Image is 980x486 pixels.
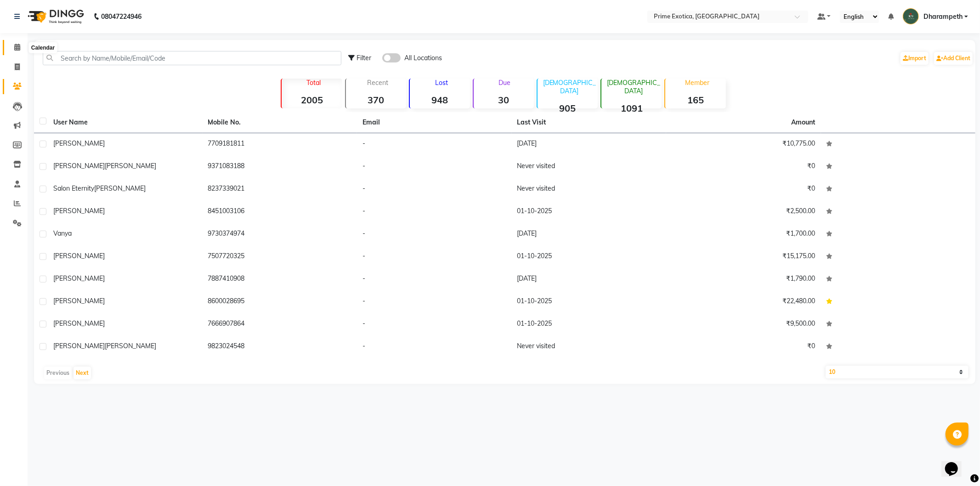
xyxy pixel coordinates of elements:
[903,8,919,24] img: Dharampeth
[666,268,821,291] td: ₹1,790.00
[203,336,357,358] td: 9823024548
[53,342,105,350] span: [PERSON_NAME]
[203,313,357,336] td: 7666907864
[410,94,470,106] strong: 948
[901,52,929,65] a: Import
[203,112,357,133] th: Mobile No.
[476,79,534,87] p: Due
[666,313,821,336] td: ₹9,500.00
[666,336,821,358] td: ₹0
[666,223,821,246] td: ₹1,700.00
[94,184,146,192] span: [PERSON_NAME]
[666,291,821,313] td: ₹22,480.00
[512,223,667,246] td: [DATE]
[923,12,963,22] span: Dharampeth
[665,94,725,106] strong: 165
[357,313,512,336] td: -
[474,94,534,106] strong: 30
[934,52,973,65] a: Add Client
[512,133,667,156] td: [DATE]
[357,336,512,358] td: -
[357,268,512,291] td: -
[666,178,821,201] td: ₹0
[48,112,203,133] th: User Name
[203,201,357,223] td: 8451003106
[666,133,821,156] td: ₹10,775.00
[29,42,57,53] div: Calendar
[941,449,971,477] iframe: chat widget
[53,229,72,237] span: vanya
[786,112,821,133] th: Amount
[53,297,105,305] span: [PERSON_NAME]
[53,319,105,328] span: [PERSON_NAME]
[53,184,94,192] span: Salon eternity
[285,79,342,87] p: Total
[105,342,156,350] span: [PERSON_NAME]
[669,79,725,87] p: Member
[666,156,821,178] td: ₹0
[203,223,357,246] td: 9730374974
[666,201,821,223] td: ₹2,500.00
[101,4,142,29] b: 08047224946
[512,268,667,291] td: [DATE]
[203,133,357,156] td: 7709181811
[512,313,667,336] td: 01-10-2025
[512,156,667,178] td: Never visited
[512,246,667,268] td: 01-10-2025
[74,367,91,379] button: Next
[282,94,342,106] strong: 2005
[414,79,470,87] p: Lost
[43,51,341,65] input: Search by Name/Mobile/Email/Code
[357,54,371,62] span: Filter
[23,4,86,29] img: logo
[53,274,105,283] span: [PERSON_NAME]
[357,156,512,178] td: -
[512,336,667,358] td: Never visited
[512,112,667,133] th: Last Visit
[357,201,512,223] td: -
[512,291,667,313] td: 01-10-2025
[666,246,821,268] td: ₹15,175.00
[203,268,357,291] td: 7887410908
[357,133,512,156] td: -
[605,79,662,95] p: [DEMOGRAPHIC_DATA]
[357,178,512,201] td: -
[404,53,442,63] span: All Locations
[357,291,512,313] td: -
[53,162,105,170] span: [PERSON_NAME]
[538,102,598,114] strong: 905
[203,156,357,178] td: 9371083188
[203,246,357,268] td: 7507720325
[53,252,105,260] span: [PERSON_NAME]
[53,207,105,215] span: [PERSON_NAME]
[346,94,406,106] strong: 370
[601,102,662,114] strong: 1091
[357,223,512,246] td: -
[350,79,406,87] p: Recent
[357,112,512,133] th: Email
[53,139,105,147] span: [PERSON_NAME]
[512,178,667,201] td: Never visited
[541,79,598,95] p: [DEMOGRAPHIC_DATA]
[357,246,512,268] td: -
[105,162,156,170] span: [PERSON_NAME]
[203,291,357,313] td: 8600028695
[512,201,667,223] td: 01-10-2025
[203,178,357,201] td: 8237339021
